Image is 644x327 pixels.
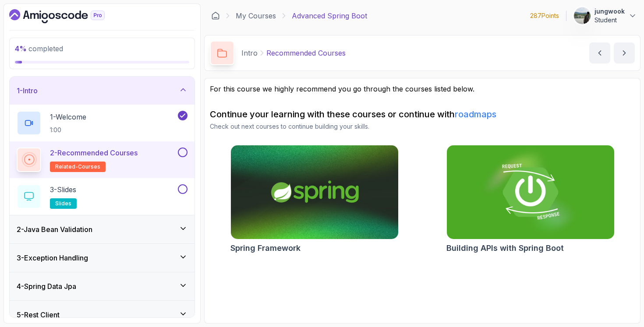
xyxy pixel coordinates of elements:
h3: 1 - Intro [17,85,38,96]
button: previous content [589,42,610,63]
p: 2 - Recommended Courses [50,148,138,158]
button: next content [614,42,635,63]
span: related-courses [55,163,100,170]
p: 287 Points [530,11,559,20]
p: 3 - Slides [50,184,76,195]
a: Dashboard [211,11,220,20]
span: 4 % [15,44,27,53]
img: Spring Framework card [231,145,398,239]
button: 2-Recommended Coursesrelated-courses [17,148,188,172]
p: 1 - Welcome [50,112,86,122]
p: jungwook [594,7,625,16]
a: roadmaps [455,109,496,120]
button: 1-Welcome1:00 [17,111,188,135]
button: 3-Slidesslides [17,184,188,209]
a: Spring Framework cardSpring Framework [230,145,399,254]
a: Building APIs with Spring Boot cardBuilding APIs with Spring Boot [446,145,615,254]
h2: Spring Framework [230,242,301,254]
button: 1-Intro [10,77,195,105]
a: Dashboard [9,9,125,23]
p: Advanced Spring Boot [292,11,367,21]
p: Recommended Courses [266,48,346,58]
h2: Building APIs with Spring Boot [446,242,564,254]
h2: Continue your learning with these courses or continue with [210,108,635,120]
img: user profile image [574,7,591,24]
iframe: chat widget [607,292,635,318]
button: 4-Spring Data Jpa [10,272,195,300]
h3: 5 - Rest Client [17,309,60,320]
p: 1:00 [50,126,86,134]
img: Building APIs with Spring Boot card [447,145,614,239]
p: Intro [241,48,258,58]
p: Student [594,16,625,25]
button: 2-Java Bean Validation [10,215,195,243]
a: My Courses [236,11,276,21]
span: completed [15,44,63,53]
button: 3-Exception Handling [10,244,195,272]
span: slides [55,200,71,207]
h3: 4 - Spring Data Jpa [17,281,76,292]
p: Check out next courses to continue building your skills. [210,122,635,131]
h3: 2 - Java Bean Validation [17,224,92,235]
button: user profile imagejungwookStudent [573,7,637,25]
h3: 3 - Exception Handling [17,253,88,263]
p: For this course we highly recommend you go through the courses listed below. [210,84,635,94]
